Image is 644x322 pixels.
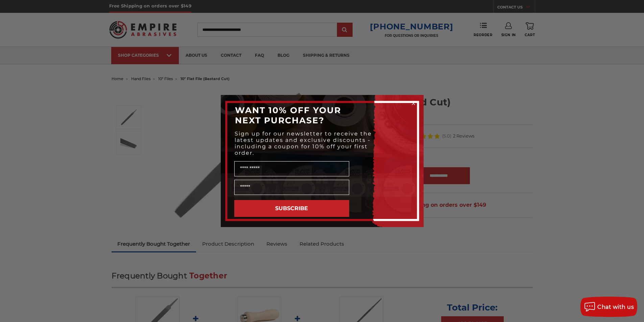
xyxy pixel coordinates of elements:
button: SUBSCRIBE [234,200,349,217]
span: WANT 10% OFF YOUR NEXT PURCHASE? [235,105,341,125]
button: Close dialog [410,100,417,107]
input: Email [234,180,349,195]
span: Chat with us [597,304,634,310]
button: Chat with us [580,297,637,317]
span: Sign up for our newsletter to receive the latest updates and exclusive discounts - including a co... [235,130,372,156]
